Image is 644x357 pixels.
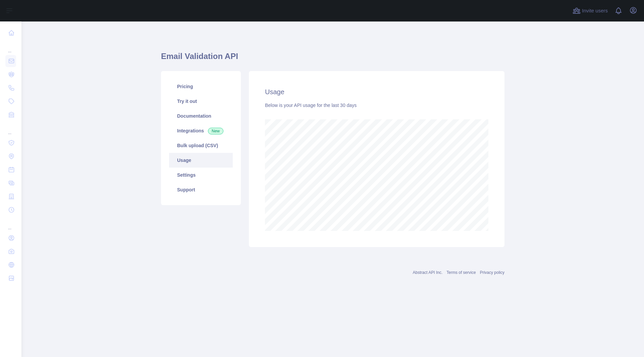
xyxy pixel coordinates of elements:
div: ... [5,40,16,54]
a: Usage [169,153,233,168]
a: Pricing [169,79,233,94]
h2: Usage [265,87,488,97]
div: ... [5,217,16,231]
span: New [208,128,223,134]
a: Abstract API Inc. [413,270,443,275]
button: Invite users [571,5,609,16]
a: Bulk upload (CSV) [169,138,233,153]
a: Support [169,182,233,197]
a: Try it out [169,94,233,109]
a: Documentation [169,109,233,123]
a: Terms of service [446,270,476,275]
div: ... [5,122,16,135]
a: Settings [169,168,233,182]
a: Privacy policy [480,270,504,275]
h1: Email Validation API [161,51,504,67]
span: Invite users [582,7,608,15]
div: Below is your API usage for the last 30 days [265,102,488,109]
a: Integrations New [169,123,233,138]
